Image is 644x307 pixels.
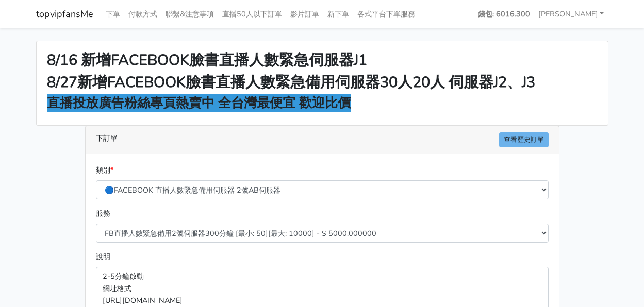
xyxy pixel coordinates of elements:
[36,4,93,24] a: topvipfansMe
[47,72,535,92] strong: 8/27新增FACEBOOK臉書直播人數緊急備用伺服器30人20人 伺服器J2、J3
[102,4,124,24] a: 下單
[534,4,608,24] a: [PERSON_NAME]
[47,94,351,112] strong: 直播投放廣告粉絲專頁熱賣中 全台灣最便宜 歡迎比價
[499,132,549,147] a: 查看歷史訂單
[47,50,367,70] strong: 8/16 新增FACEBOOK臉書直播人數緊急伺服器J1
[124,4,161,24] a: 付款方式
[96,208,110,219] label: 服務
[86,126,559,154] div: 下訂單
[286,4,323,24] a: 影片訂單
[96,164,113,176] label: 類別
[353,4,419,24] a: 各式平台下單服務
[161,4,218,24] a: 聯繫&注意事項
[478,9,530,19] strong: 錢包: 6016.300
[96,251,110,263] label: 說明
[218,4,286,24] a: 直播50人以下訂單
[474,4,534,24] a: 錢包: 6016.300
[323,4,353,24] a: 新下單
